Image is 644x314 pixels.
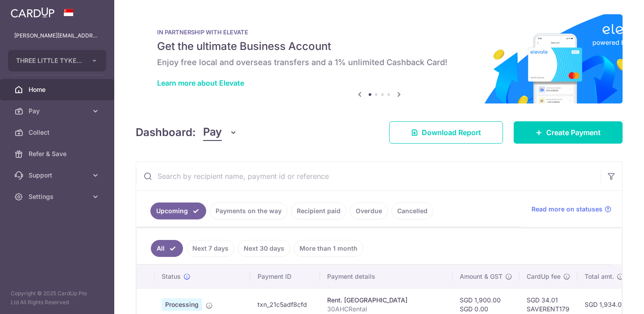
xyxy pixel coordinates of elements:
[238,240,290,257] a: Next 30 days
[327,296,445,305] div: Rent. [GEOGRAPHIC_DATA]
[16,56,82,65] span: THREE LITTLE TYKES PTE. LTD.
[29,149,87,158] span: Refer & Save
[320,265,453,288] th: Payment details
[29,171,87,180] span: Support
[391,202,433,219] a: Cancelled
[157,39,601,54] h5: Get the ultimate Business Account
[514,121,623,144] a: Create Payment
[157,29,601,36] p: IN PARTNERSHIP WITH ELEVATE
[136,14,623,103] img: Renovation banner
[527,272,561,281] span: CardUp fee
[294,240,363,257] a: More than 1 month
[29,128,87,137] span: Collect
[250,265,320,288] th: Payment ID
[422,127,481,138] span: Download Report
[14,31,100,40] p: [PERSON_NAME][EMAIL_ADDRESS][DOMAIN_NAME]
[136,162,601,190] input: Search by recipient name, payment id or reference
[157,78,244,87] a: Learn more about Elevate
[210,202,287,219] a: Payments on the way
[187,240,234,257] a: Next 7 days
[546,127,601,138] span: Create Payment
[162,298,202,311] span: Processing
[203,124,237,141] button: Pay
[29,192,87,201] span: Settings
[327,305,445,314] p: 30AHCRental
[29,85,87,94] span: Home
[350,202,388,219] a: Overdue
[203,124,222,141] span: Pay
[29,107,87,116] span: Pay
[11,7,54,18] img: CardUp
[8,50,106,71] button: THREE LITTLE TYKES PTE. LTD.
[460,272,503,281] span: Amount & GST
[136,124,196,140] h4: Dashboard:
[157,57,601,68] h6: Enjoy free local and overseas transfers and a 1% unlimited Cashback Card!
[586,287,635,310] iframe: Opens a widget where you can find more information
[532,205,611,214] a: Read more on statuses
[151,240,183,257] a: All
[291,202,346,219] a: Recipient paid
[532,205,602,214] span: Read more on statuses
[585,272,614,281] span: Total amt.
[162,272,181,281] span: Status
[389,121,503,144] a: Download Report
[150,202,206,219] a: Upcoming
